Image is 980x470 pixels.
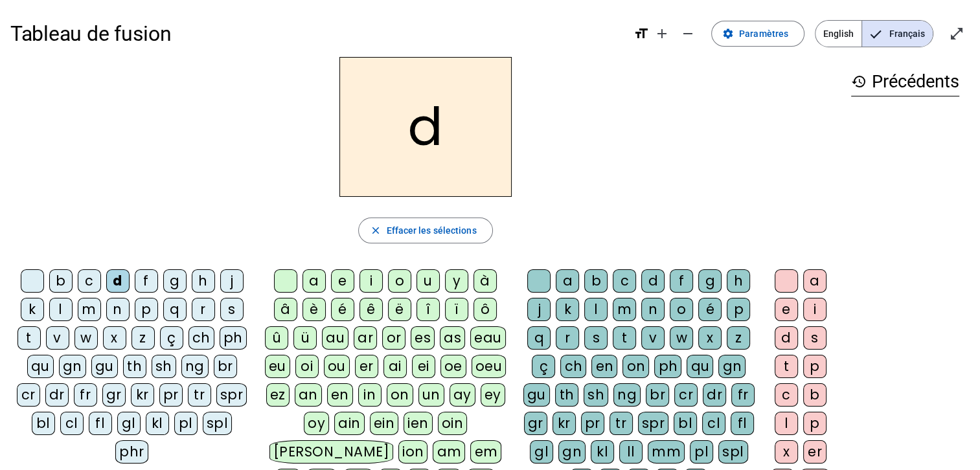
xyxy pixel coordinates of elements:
div: ph [654,355,681,378]
div: ï [445,298,468,321]
div: pr [159,383,183,407]
div: a [556,269,579,293]
h1: Tableau de fusion [10,13,623,54]
div: pl [174,412,198,435]
div: in [358,383,382,407]
div: v [641,326,665,350]
span: Effacer les sélections [386,223,476,238]
div: h [727,269,750,293]
div: th [123,355,146,378]
div: w [670,326,693,350]
div: [PERSON_NAME] [269,440,393,464]
div: t [613,326,636,350]
div: ein [370,412,399,435]
div: t [17,326,41,350]
div: bl [32,412,55,435]
mat-icon: remove [680,26,696,41]
div: û [265,326,288,350]
div: spl [718,440,748,464]
div: ei [412,355,435,378]
button: Augmenter la taille de la police [649,21,675,47]
div: f [135,269,158,293]
div: on [622,355,649,378]
div: dr [45,383,69,407]
div: en [327,383,353,407]
div: ç [160,326,183,350]
div: kl [146,412,169,435]
div: â [274,298,297,321]
div: k [21,298,44,321]
div: eau [470,326,506,350]
button: Entrer en plein écran [944,21,970,47]
div: î [416,298,440,321]
div: z [131,326,155,350]
div: ü [293,326,317,350]
div: p [135,298,158,321]
div: p [727,298,750,321]
div: ez [266,383,290,407]
div: n [106,298,130,321]
div: ë [388,298,411,321]
div: eu [265,355,290,378]
div: ar [354,326,377,350]
div: ch [188,326,214,350]
div: un [418,383,444,407]
div: p [803,412,826,435]
div: ou [324,355,350,378]
div: cl [60,412,84,435]
div: sh [584,383,608,407]
div: an [295,383,322,407]
div: spr [638,412,669,435]
div: x [775,440,798,464]
div: q [163,298,187,321]
div: en [591,355,617,378]
div: g [698,269,722,293]
button: Diminuer la taille de la police [675,21,701,47]
div: or [382,326,405,350]
div: fr [74,383,97,407]
div: e [331,269,354,293]
div: ch [560,355,586,378]
div: m [78,298,101,321]
div: er [803,440,826,464]
div: l [775,412,798,435]
div: oe [440,355,466,378]
div: pr [581,412,604,435]
div: es [411,326,435,350]
div: ll [619,440,643,464]
div: ien [404,412,433,435]
div: am [433,440,465,464]
div: tr [188,383,211,407]
div: mm [648,440,685,464]
div: oy [304,412,329,435]
div: b [49,269,73,293]
div: pl [690,440,713,464]
span: English [815,21,861,47]
div: r [556,326,579,350]
mat-icon: history [851,74,867,89]
div: f [670,269,693,293]
div: s [584,326,608,350]
div: o [388,269,411,293]
div: th [555,383,578,407]
div: c [775,383,798,407]
div: fr [731,383,755,407]
div: ç [532,355,555,378]
div: a [803,269,826,293]
div: j [220,269,244,293]
div: br [646,383,669,407]
div: oin [438,412,468,435]
div: gu [523,383,550,407]
div: d [641,269,665,293]
div: sh [152,355,176,378]
mat-icon: format_size [633,26,649,41]
div: w [74,326,98,350]
div: gu [91,355,118,378]
div: l [49,298,73,321]
div: b [803,383,826,407]
div: j [527,298,551,321]
div: oeu [472,355,507,378]
div: on [387,383,413,407]
div: fl [731,412,754,435]
div: gr [524,412,547,435]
